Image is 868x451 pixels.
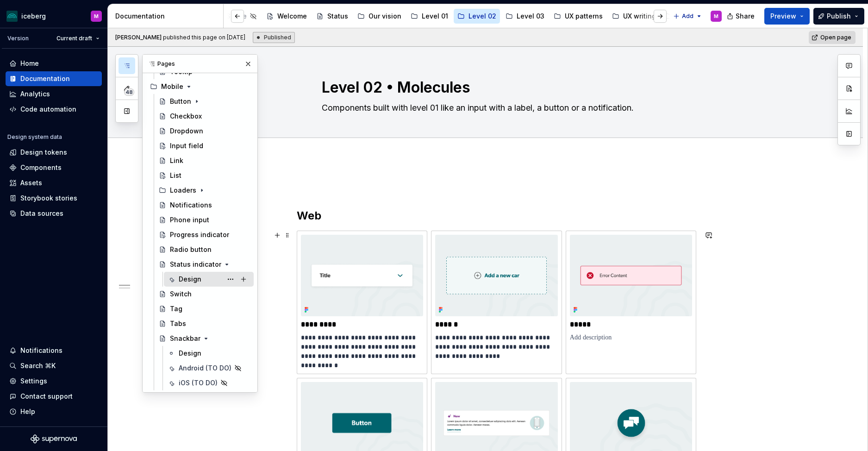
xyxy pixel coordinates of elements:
[179,363,231,373] div: Android (TO DO)
[170,112,202,121] div: Checkbox
[6,160,102,175] a: Components
[143,55,257,73] div: Pages
[502,9,548,24] a: Level 03
[6,374,102,388] a: Settings
[155,198,254,213] a: Notifications
[20,59,39,68] div: Home
[454,9,500,24] a: Level 02
[670,10,705,23] button: Add
[155,242,254,257] a: Radio button
[183,7,623,25] div: Page tree
[155,301,254,316] a: Tag
[6,87,102,101] a: Analytics
[722,8,761,25] button: Share
[170,186,196,195] div: Loaders
[20,407,35,416] div: Help
[20,178,42,188] div: Assets
[7,133,62,141] div: Design system data
[6,206,102,221] a: Data sources
[301,235,424,316] img: deeebed7-6daf-41b2-9de8-88c76927a126.png
[809,31,856,44] a: Open page
[320,76,670,99] textarea: Level 02 • Molecules
[468,12,496,21] div: Level 02
[115,34,245,41] span: published this page on [DATE]
[164,272,254,287] a: Design
[31,434,77,444] svg: Supernova Logo
[155,257,254,272] a: Status indicator
[6,145,102,160] a: Design tokens
[179,378,218,388] div: iOS (TO DO)
[155,331,254,346] a: Snackbar
[565,12,603,21] div: UX patterns
[155,138,254,153] a: Input field
[170,230,229,239] div: Progress indicator
[155,227,254,242] a: Progress indicator
[155,94,254,109] a: Button
[608,9,660,24] a: UX writing
[682,13,693,20] span: Add
[6,11,18,22] img: 418c6d47-6da6-4103-8b13-b5999f8989a1.png
[155,287,254,301] a: Switch
[435,235,558,316] img: 7d84c749-1f3b-490b-b1c8-9758f37f3d8f.png
[155,109,254,124] a: Checkbox
[170,304,182,313] div: Tag
[155,213,254,227] a: Phone input
[6,404,102,419] button: Help
[6,56,102,71] a: Home
[170,289,192,299] div: Switch
[155,153,254,168] a: Link
[6,389,102,404] button: Contact support
[179,349,201,358] div: Design
[764,8,810,25] button: Preview
[327,12,348,21] div: Status
[550,9,606,24] a: UX patterns
[2,6,106,26] button: icebergM
[155,168,254,183] a: List
[170,126,203,136] div: Dropdown
[20,346,62,355] div: Notifications
[20,209,63,218] div: Data sources
[827,12,851,21] span: Publish
[170,156,183,165] div: Link
[170,260,221,269] div: Status indicator
[155,183,254,198] div: Loaders
[407,9,452,24] a: Level 01
[164,376,254,390] a: iOS (TO DO)
[155,124,254,138] a: Dropdown
[20,74,70,83] div: Documentation
[56,35,92,42] span: Current draft
[115,12,219,21] div: Documentation
[770,12,796,21] span: Preview
[170,215,209,225] div: Phone input
[21,12,46,21] div: iceberg
[422,12,448,21] div: Level 01
[155,316,254,331] a: Tabs
[6,343,102,358] button: Notifications
[6,191,102,206] a: Storybook stories
[170,245,212,254] div: Radio button
[20,376,47,386] div: Settings
[170,141,203,150] div: Input field
[164,361,254,376] a: Android (TO DO)
[170,171,181,180] div: List
[813,8,864,25] button: Publish
[20,89,50,99] div: Analytics
[297,208,697,223] h2: Web
[277,12,307,21] div: Welcome
[164,346,254,361] a: Design
[161,82,183,91] div: Mobile
[6,358,102,373] button: Search ⌘K
[115,34,162,41] span: [PERSON_NAME]
[20,361,56,370] div: Search ⌘K
[52,32,104,45] button: Current draft
[20,105,76,114] div: Code automation
[312,9,352,24] a: Status
[20,148,67,157] div: Design tokens
[170,319,186,328] div: Tabs
[570,235,693,316] img: 670dd9d9-3ad3-40d0-b80c-2edea6bf11ec.png
[20,194,77,203] div: Storybook stories
[7,35,29,42] div: Version
[714,13,718,20] div: M
[6,102,102,117] a: Code automation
